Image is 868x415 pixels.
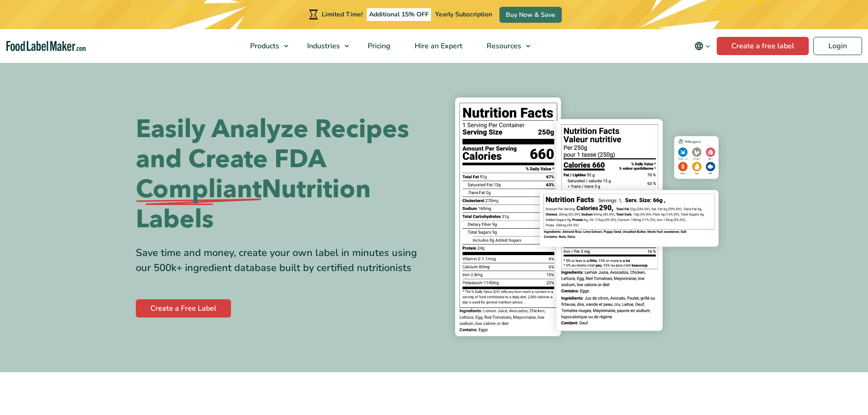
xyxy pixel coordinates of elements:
[717,37,809,55] a: Create a free label
[238,29,293,63] a: Products
[356,29,401,63] a: Pricing
[295,29,354,63] a: Industries
[6,41,86,51] a: Food Label Maker homepage
[136,299,231,318] a: Create a Free Label
[412,41,463,51] span: Hire an Expert
[499,7,562,23] a: Buy Now & Save
[367,8,431,21] span: Additional 15% OFF
[813,37,862,55] a: Login
[688,37,717,55] button: Change language
[136,246,427,276] div: Save time and money, create your own label in minutes using our 500k+ ingredient database built b...
[322,10,363,19] span: Limited Time!
[247,41,280,51] span: Products
[475,29,535,63] a: Resources
[365,41,391,51] span: Pricing
[136,114,427,235] h1: Easily Analyze Recipes and Create FDA Nutrition Labels
[484,41,522,51] span: Resources
[136,174,262,205] span: Compliant
[304,41,341,51] span: Industries
[435,10,492,19] span: Yearly Subscription
[403,29,473,63] a: Hire an Expert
